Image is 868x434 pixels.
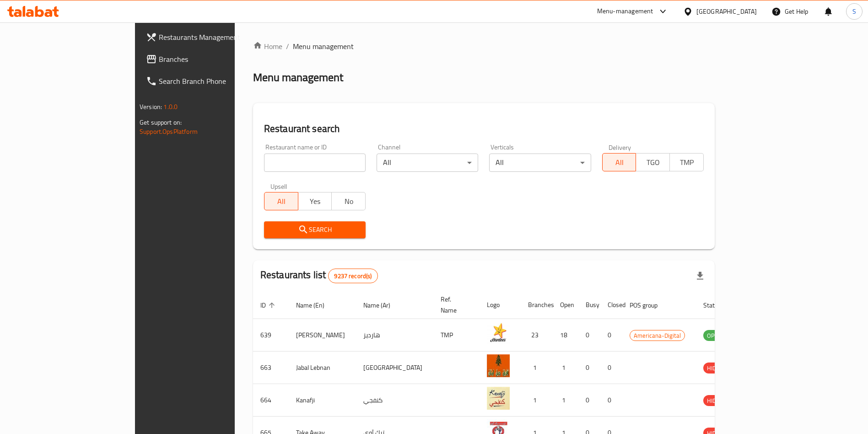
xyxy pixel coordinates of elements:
td: 1 [553,384,578,417]
span: HIDDEN [703,396,731,406]
span: Search [271,224,358,236]
td: 0 [600,319,622,352]
img: Jabal Lebnan [487,354,510,377]
a: Support.OpsPlatform [140,126,198,137]
td: Kanafji [289,384,356,417]
th: Open [553,291,578,319]
span: POS group [630,300,669,311]
td: 0 [578,319,600,352]
h2: Menu management [253,70,343,85]
span: All [268,195,295,208]
span: All [606,156,633,169]
label: Delivery [609,144,631,150]
a: Search Branch Phone [139,70,280,92]
td: 1 [553,352,578,384]
button: All [264,192,298,210]
td: [GEOGRAPHIC_DATA] [356,352,433,384]
li: / [286,41,289,52]
img: Kanafji [487,387,510,410]
button: TMP [669,153,704,171]
a: Restaurants Management [139,26,280,48]
span: Search Branch Phone [159,76,273,87]
span: 9237 record(s) [329,272,377,280]
span: HIDDEN [703,363,731,374]
a: Branches [139,48,280,70]
th: Closed [600,291,622,319]
div: HIDDEN [703,395,731,406]
span: TGO [640,156,666,169]
th: Busy [578,291,600,319]
div: Total records count [328,269,377,283]
span: Status [703,300,733,311]
span: Name (Ar) [363,300,402,311]
th: Branches [521,291,553,319]
td: TMP [433,319,480,352]
span: Version: [140,101,162,113]
span: Name (En) [296,300,336,311]
td: 0 [578,352,600,384]
td: 0 [578,384,600,417]
th: Logo [480,291,521,319]
button: TGO [636,153,670,171]
td: 18 [553,319,578,352]
div: All [377,154,478,172]
label: Upsell [270,183,287,189]
span: Get support on: [140,116,182,128]
nav: breadcrumb [253,41,715,52]
div: HIDDEN [703,363,731,374]
td: هارديز [356,319,433,352]
td: كنفجي [356,384,433,417]
span: ID [260,300,278,311]
span: Branches [159,54,273,65]
span: OPEN [703,330,726,341]
span: S [852,6,856,16]
div: All [489,154,591,172]
button: No [331,192,366,210]
span: Ref. Name [441,294,469,316]
span: Americana-Digital [630,330,685,341]
span: TMP [674,156,700,169]
button: Search [264,221,366,238]
td: 0 [600,352,622,384]
td: 0 [600,384,622,417]
button: All [602,153,636,171]
span: Restaurants Management [159,32,273,43]
div: [GEOGRAPHIC_DATA] [696,6,757,16]
td: 1 [521,352,553,384]
span: 1.0.0 [163,101,178,113]
span: Yes [302,195,329,208]
span: No [335,195,362,208]
h2: Restaurant search [264,122,704,136]
input: Search for restaurant name or ID.. [264,154,366,172]
td: Jabal Lebnan [289,352,356,384]
td: 1 [521,384,553,417]
h2: Restaurants list [260,268,378,283]
button: Yes [298,192,332,210]
span: Menu management [293,41,354,52]
img: Hardee's [487,322,510,345]
div: Menu-management [597,6,653,17]
td: [PERSON_NAME] [289,319,356,352]
div: Export file [689,265,711,287]
td: 23 [521,319,553,352]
